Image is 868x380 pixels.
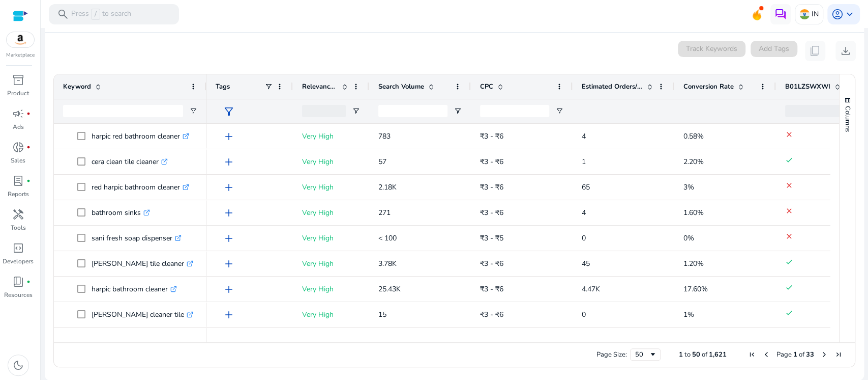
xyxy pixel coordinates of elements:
[223,130,235,143] span: add
[785,130,793,139] mat-icon: clear
[834,350,843,359] div: Last Page
[6,51,35,59] p: Marketplace
[812,5,819,23] p: IN
[480,82,493,91] span: CPC
[378,233,397,243] span: < 100
[302,279,360,300] p: Very High
[378,105,447,117] input: Search Volume Filter Input
[378,131,391,141] span: 783
[12,74,24,86] span: inventory_2
[189,107,197,115] button: Open Filter Menu
[683,131,704,141] span: 0.58%
[454,107,462,115] button: Open Filter Menu
[11,156,25,165] p: Sales
[3,257,34,266] p: Developers
[92,279,177,300] p: harpic bathroom cleaner
[582,259,590,268] span: 45
[582,182,590,192] span: 65
[378,157,386,167] span: 57
[223,258,235,270] span: add
[683,157,704,167] span: 2.20%
[302,228,360,249] p: Very High
[748,350,756,359] div: First Page
[302,82,338,91] span: Relevance Score
[702,350,707,359] span: of
[223,309,235,321] span: add
[692,350,700,359] span: 50
[785,283,793,291] mat-icon: done
[582,310,586,319] span: 0
[352,107,360,115] button: Open Filter Menu
[378,182,397,192] span: 2.18K
[302,151,360,172] p: Very High
[26,112,31,116] span: fiber_manual_record
[91,9,100,20] span: /
[806,350,814,359] span: 33
[709,350,727,359] span: 1,621
[582,208,586,218] span: 4
[302,330,360,350] p: Very High
[683,310,694,319] span: 1%
[785,309,793,317] mat-icon: done
[480,105,549,117] input: CPC Filter Input
[785,156,793,164] mat-icon: done
[378,208,391,218] span: 271
[596,350,627,359] div: Page Size:
[26,280,31,284] span: fiber_manual_record
[302,253,360,274] p: Very High
[840,45,852,57] span: download
[92,126,189,147] p: harpic red bathroom cleaner
[480,284,503,294] span: ₹3 - ₹6
[785,232,793,240] mat-icon: clear
[223,156,235,168] span: add
[683,182,694,192] span: 3%
[683,259,704,268] span: 1.20%
[12,276,24,288] span: book_4
[26,179,31,183] span: fiber_manual_record
[12,175,24,187] span: lab_profile
[57,8,69,20] span: search
[13,122,24,131] p: Ads
[844,8,856,20] span: keyboard_arrow_down
[480,131,503,141] span: ₹3 - ₹6
[4,290,33,300] p: Resources
[835,41,856,61] button: download
[71,9,131,20] p: Press to search
[92,177,189,198] p: red harpic bathroom cleaner
[12,208,24,221] span: handyman
[92,228,182,249] p: sani fresh soap dispenser
[8,189,29,199] p: Reports
[582,131,586,141] span: 4
[480,233,503,243] span: ₹3 - ₹5
[555,107,563,115] button: Open Filter Menu
[12,359,24,371] span: dark_mode
[762,350,770,359] div: Previous Page
[785,82,830,91] span: B01LZSWXWI
[635,350,649,359] div: 50
[684,350,691,359] span: to
[92,253,193,274] p: [PERSON_NAME] tile cleaner
[302,304,360,325] p: Very High
[26,145,31,149] span: fiber_manual_record
[630,348,661,361] div: Page Size
[7,89,29,98] p: Product
[92,202,150,223] p: bathroom sinks
[7,32,34,47] img: amazon.svg
[785,258,793,266] mat-icon: done
[793,350,797,359] span: 1
[480,310,503,319] span: ₹3 - ₹6
[302,177,360,198] p: Very High
[92,304,193,325] p: [PERSON_NAME] cleaner tile
[378,284,401,294] span: 25.43K
[302,202,360,223] p: Very High
[480,157,503,167] span: ₹3 - ₹6
[785,207,793,215] mat-icon: clear
[820,350,828,359] div: Next Page
[799,350,804,359] span: of
[223,207,235,219] span: add
[378,259,397,268] span: 3.78K
[216,82,230,91] span: Tags
[799,9,810,19] img: in.svg
[302,126,360,147] p: Very High
[12,107,24,120] span: campaign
